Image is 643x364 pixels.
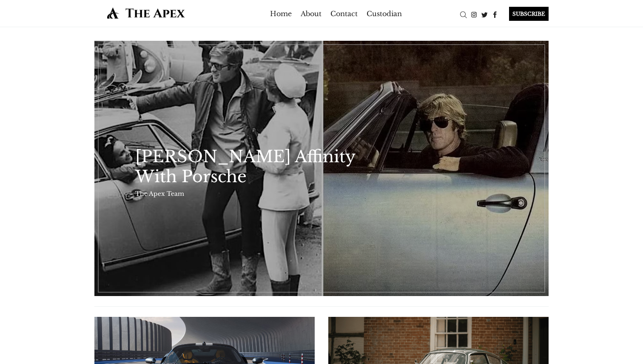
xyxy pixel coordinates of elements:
[270,7,292,20] a: Home
[490,10,501,18] a: Facebook
[301,7,321,20] a: About
[479,10,490,18] a: Twitter
[135,190,184,198] a: The Apex Team
[509,7,549,21] div: SUBSCRIBE
[135,147,362,186] a: [PERSON_NAME] Affinity With Porsche
[458,10,469,18] a: Search
[94,41,549,296] a: Robert Redford's Affinity With Porsche
[367,7,402,20] a: Custodian
[94,7,198,19] img: The Apex by Custodian
[469,10,479,18] a: Instagram
[501,7,549,21] a: SUBSCRIBE
[330,7,358,20] a: Contact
